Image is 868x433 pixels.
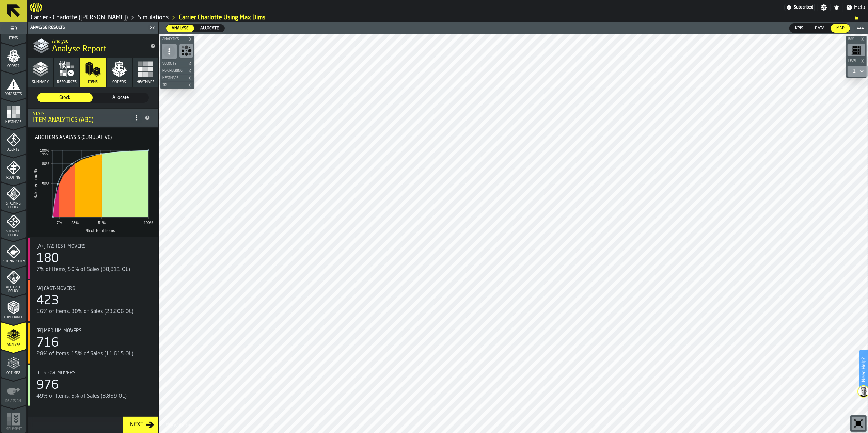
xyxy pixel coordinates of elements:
[843,3,868,12] label: button-toggle-Help
[123,417,158,433] button: button-Next
[160,67,194,74] button: button-
[846,36,867,43] button: button-
[1,322,26,349] li: menu Analyse
[57,80,77,84] span: Resources
[96,94,146,101] span: Allocate
[1,427,26,431] span: Implement
[854,3,865,12] span: Help
[28,34,158,58] div: title-Analyse Report
[144,221,153,225] text: 100%
[1,120,26,124] span: Heatmaps
[160,36,194,43] button: button-
[33,112,131,116] div: Stats
[36,379,59,392] div: 976
[809,24,830,33] div: thumb
[161,69,187,73] span: Re-Ordering
[1,371,26,375] span: Optimise
[1,99,26,126] li: menu Heatmaps
[112,80,126,84] span: Orders
[52,37,145,44] h2: Sub Title
[1,406,26,433] li: menu Implement
[36,244,86,249] span: [A+] Fastest-movers
[29,25,147,30] div: Analyse Results
[42,152,49,156] text: 95%
[1,378,26,405] li: menu Re-assign
[57,221,62,225] text: 7%
[36,294,59,308] div: 423
[166,25,194,32] div: thumb
[40,94,90,101] span: Stock
[1,294,26,321] li: menu Compliance
[1,316,26,319] span: Compliance
[37,93,93,103] label: button-switch-multi-Stock
[195,25,224,32] div: thumb
[30,1,42,14] a: logo-header
[818,4,830,11] label: button-toggle-Settings
[847,59,859,63] span: Level
[831,4,843,11] label: button-toggle-Notifications
[831,23,850,33] label: button-switch-multi-Map
[809,23,831,33] label: button-switch-multi-Data
[160,60,194,67] button: button-
[33,169,38,199] text: Sales Volume %
[790,24,809,33] div: thumb
[853,68,856,74] div: DropdownMenuValue-1
[1,238,26,266] li: menu Picking Policy
[36,350,152,358] div: 28% of Items, 15% of Sales (11,615 OL)
[36,370,152,376] div: Title
[831,24,850,33] div: thumb
[853,418,864,429] svg: Reset zoom and position
[36,392,152,400] div: 49% of Items, 5% of Sales (3,869 OL)
[36,328,82,334] span: [B] Medium-movers
[28,323,158,364] div: stat-[B] Medium-movers
[1,92,26,96] span: Data Stats
[36,336,59,350] div: 716
[1,202,26,209] span: Stacking Policy
[812,25,827,31] span: Data
[169,25,191,31] span: Analyse
[42,182,49,186] text: 50%
[1,350,26,377] li: menu Optimise
[28,365,158,406] div: stat-[C] Slow-movers
[789,23,809,33] label: button-switch-multi-KPIs
[36,266,152,274] div: 7% of Items, 50% of Sales (38,811 OL)
[93,93,149,103] label: button-switch-multi-Allocate
[846,58,867,64] button: button-
[1,230,26,237] span: Storage Policy
[785,4,815,11] div: Menu Subscription
[860,351,867,389] label: Need Help?
[178,43,194,60] div: button-toolbar-undefined
[1,182,26,210] li: menu Stacking Policy
[30,14,865,22] nav: Breadcrumb
[36,328,152,334] div: Title
[88,80,98,84] span: Items
[147,23,157,32] label: button-toggle-Close me
[1,210,26,238] li: menu Storage Policy
[36,308,152,316] div: 16% of Items, 30% of Sales (23,206 OL)
[28,22,158,34] header: Analyse Results
[138,14,169,21] a: link-to-/wh/i/e074fb63-00ea-4531-a7c9-ea0a191b3e4f
[847,37,859,41] span: Bay
[1,64,26,68] span: Orders
[1,343,26,347] span: Analyse
[52,44,106,55] span: Analyse Report
[1,127,26,154] li: menu Agents
[198,25,222,31] span: Allocate
[1,71,26,98] li: menu Data Stats
[850,67,865,75] div: DropdownMenuValue-1
[36,370,76,376] span: [C] Slow-movers
[30,135,112,140] label: Title
[98,221,106,225] text: 51%
[1,43,26,70] li: menu Orders
[1,36,26,40] span: Items
[1,260,26,263] span: Picking Policy
[160,75,194,81] button: button-
[1,176,26,180] span: Routing
[36,252,59,266] div: 180
[181,45,192,56] svg: Show Congestion
[161,76,187,80] span: Heatmaps
[785,4,815,11] a: link-to-/wh/i/e074fb63-00ea-4531-a7c9-ea0a191b3e4f/settings/billing
[161,37,187,41] span: Analytics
